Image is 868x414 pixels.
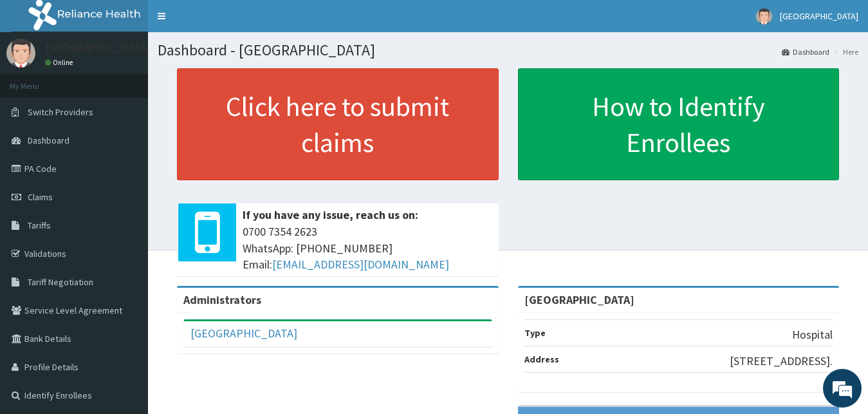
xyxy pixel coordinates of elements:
img: User Image [756,8,772,24]
a: [GEOGRAPHIC_DATA] [190,326,297,341]
strong: [GEOGRAPHIC_DATA] [524,292,634,307]
a: Online [45,58,76,67]
b: If you have any issue, reach us on: [243,207,418,222]
span: [GEOGRAPHIC_DATA] [780,10,858,22]
a: Dashboard [782,46,829,57]
span: Dashboard [28,135,69,146]
p: Hospital [792,326,833,343]
b: Administrators [183,292,261,307]
a: How to Identify Enrollees [518,68,840,180]
span: Tariff Negotiation [28,276,93,288]
p: [GEOGRAPHIC_DATA] [45,42,151,53]
li: Here [831,46,858,57]
a: [EMAIL_ADDRESS][DOMAIN_NAME] [272,257,449,272]
span: Tariffs [28,220,51,231]
b: Address [524,353,559,365]
img: User Image [6,39,35,68]
p: [STREET_ADDRESS]. [730,353,833,370]
b: Type [524,327,546,339]
span: 0700 7354 2623 WhatsApp: [PHONE_NUMBER] Email: [243,223,492,273]
a: Click here to submit claims [177,68,499,180]
span: Switch Providers [28,106,93,118]
h1: Dashboard - [GEOGRAPHIC_DATA] [158,42,858,59]
span: Claims [28,191,53,203]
